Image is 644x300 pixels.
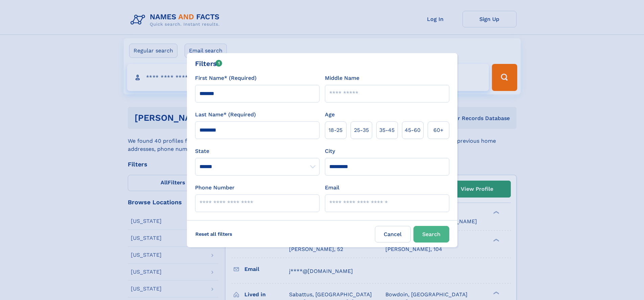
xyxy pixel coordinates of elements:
span: 60+ [433,126,444,134]
label: Cancel [375,226,411,243]
label: Last Name* (Required) [195,111,256,119]
button: Search [413,226,449,243]
label: First Name* (Required) [195,74,257,82]
label: State [195,147,319,155]
span: 18‑25 [329,126,342,134]
span: 45‑60 [405,126,421,134]
label: Reset all filters [191,226,237,242]
label: Middle Name [325,74,359,82]
label: City [325,147,335,155]
label: Age [325,111,335,119]
span: 25‑35 [354,126,369,134]
label: Email [325,184,339,192]
span: 35‑45 [379,126,395,134]
div: Filters [195,59,222,69]
label: Phone Number [195,184,235,192]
